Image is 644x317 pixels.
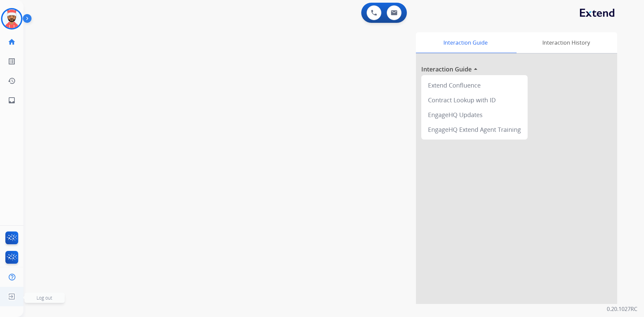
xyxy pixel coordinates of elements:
div: Extend Confluence [424,78,525,93]
div: Interaction Guide [416,32,515,53]
span: Log out [37,295,52,301]
div: Contract Lookup with ID [424,93,525,107]
img: avatar [2,9,21,28]
p: 0.20.1027RC [607,305,637,313]
div: EngageHQ Extend Agent Training [424,122,525,137]
mat-icon: inbox [8,96,16,104]
mat-icon: list_alt [8,57,16,65]
mat-icon: history [8,77,16,85]
mat-icon: home [8,38,16,46]
div: Interaction History [515,32,617,53]
div: EngageHQ Updates [424,107,525,122]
